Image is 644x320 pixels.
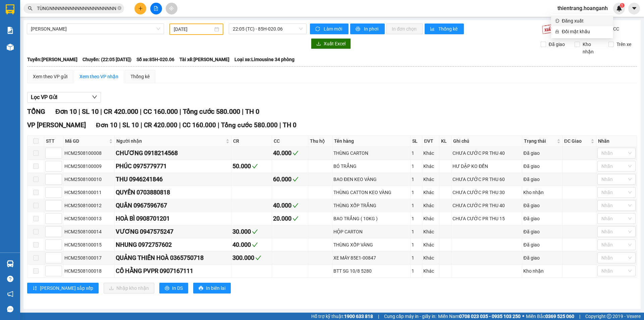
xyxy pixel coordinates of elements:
[452,202,521,209] div: CHƯA CƯỚC PR THU 40
[179,56,229,63] span: Tài xế: [PERSON_NAME]
[33,73,67,80] div: Xem theo VP gửi
[122,121,139,129] span: SL 10
[542,24,561,34] img: 9k=
[564,137,589,145] span: ĐC Giao
[333,149,409,157] div: THÙNG CARTON
[135,3,146,14] button: plus
[324,40,345,47] span: Xuất Excel
[78,107,80,116] span: |
[333,267,409,275] div: BTT SG 10/8 5280
[64,215,113,222] div: HCM2508100013
[438,25,459,33] span: Thống kê
[350,24,385,34] button: printerIn phơi
[310,24,348,34] button: syncLàm mới
[31,24,160,34] span: Hồ Chí Minh - Phan Rang
[273,214,307,223] div: 20.000
[315,27,321,32] span: sync
[63,173,115,186] td: HCM2508100010
[143,107,178,116] span: CC 160.000
[333,202,409,209] div: THÙNG XỐP TRẮNG
[273,148,307,158] div: 40.000
[232,227,271,236] div: 30.000
[411,136,422,147] th: SL
[579,313,580,320] span: |
[546,41,568,48] span: Đã giao
[423,241,438,248] div: Khác
[451,136,522,147] th: Ghi chú
[27,92,101,103] button: Lọc VP Gửi
[116,201,230,210] div: QUÂN 0967596767
[7,276,13,282] span: question-circle
[182,121,216,129] span: CC 160.000
[344,314,373,319] strong: 1900 633 818
[40,284,93,292] span: [PERSON_NAME] sắp xếp
[137,56,174,63] span: Số xe: 85H-020.06
[206,284,225,292] span: In biên lai
[179,107,181,116] span: |
[616,5,622,11] img: icon-new-feature
[144,121,177,129] span: CR 420.000
[64,202,113,209] div: HCM2508100012
[523,267,561,275] div: Kho nhận
[620,3,625,8] sup: 1
[252,163,258,169] span: check
[104,107,138,116] span: CR 420.000
[412,267,421,275] div: 1
[119,121,121,129] span: |
[140,107,142,116] span: |
[452,215,521,222] div: CHƯA CƯỚC PR THU 15
[96,121,117,129] span: Đơn 10
[452,149,521,157] div: CHƯA CƯỚC PR THU 40
[279,121,281,129] span: |
[555,30,559,34] span: lock
[104,283,154,293] button: downloadNhập kho nhận
[292,202,299,209] span: check
[523,228,561,235] div: Đã giao
[92,94,97,100] span: down
[79,73,118,80] div: Xem theo VP nhận
[179,121,181,129] span: |
[412,215,421,222] div: 1
[64,228,113,235] div: HCM2508100014
[64,163,113,170] div: HCM2508100009
[356,27,361,32] span: printer
[63,147,115,160] td: HCM2508100008
[255,255,261,261] span: check
[621,3,623,8] span: 1
[169,6,174,11] span: aim
[311,38,351,49] button: downloadXuất Excel
[172,284,183,292] span: In DS
[165,286,169,291] span: printer
[423,254,438,262] div: Khác
[523,149,561,157] div: Đã giao
[116,266,230,276] div: CÔ HẰNG PVPR 0907167111
[545,314,574,319] strong: 0369 525 060
[138,6,143,11] span: plus
[232,240,271,249] div: 40.000
[7,44,14,51] img: warehouse-icon
[63,265,115,278] td: HCM2508100018
[64,176,113,183] div: HCM2508100010
[614,41,634,48] span: Trên xe
[63,212,115,225] td: HCM2508100013
[523,189,561,196] div: Kho nhận
[130,73,150,80] div: Thống kê
[378,313,379,320] span: |
[562,28,609,35] span: Đổi mật khẩu
[412,163,421,170] div: 1
[607,314,611,319] span: copyright
[423,149,438,157] div: Khác
[333,228,409,235] div: HỘP CARTON
[64,149,113,157] div: HCM2508100008
[412,176,421,183] div: 1
[631,5,637,11] span: caret-down
[28,6,33,11] span: search
[64,189,113,196] div: HCM2508100011
[116,253,230,263] div: QUẢNG THIÊN HOÀ 0365750718
[332,136,411,147] th: Tên hàng
[423,202,438,209] div: Khác
[82,107,99,116] span: SL 10
[116,175,230,184] div: THU 0946241846
[31,93,57,101] span: Lọc VP Gửi
[166,3,177,14] button: aim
